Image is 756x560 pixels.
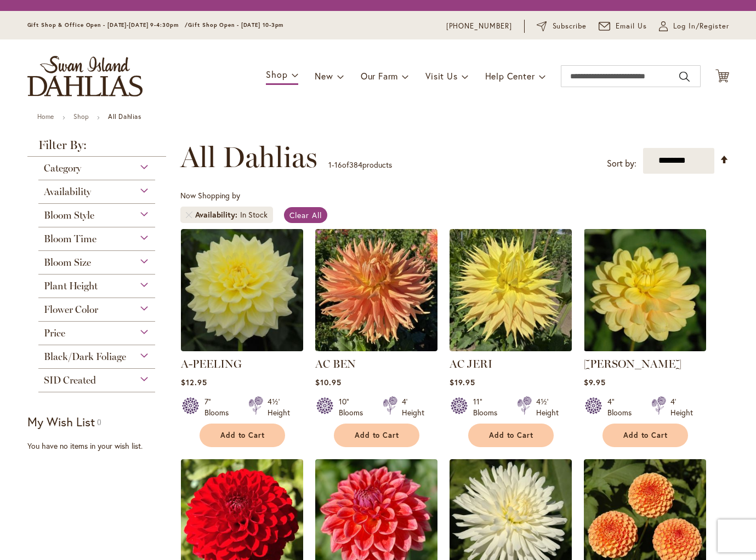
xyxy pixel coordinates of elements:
[450,357,492,370] a: AC JERI
[284,207,327,223] a: Clear All
[268,396,290,418] div: 4½' Height
[489,431,534,440] span: Add to Cart
[339,396,370,418] div: 10" Blooms
[200,424,285,447] button: Add to Cart
[181,343,303,353] a: A-Peeling
[315,357,356,370] a: AC BEN
[27,414,95,430] strong: My Wish List
[584,357,681,370] a: [PERSON_NAME]
[425,70,457,82] span: Visit Us
[44,304,98,316] span: Flower Color
[349,159,362,170] span: 384
[361,70,398,82] span: Our Farm
[450,377,475,387] span: $19.95
[607,396,638,418] div: 4" Blooms
[37,112,54,121] a: Home
[181,357,242,370] a: A-PEELING
[584,229,706,351] img: AHOY MATEY
[659,21,729,32] a: Log In/Register
[315,229,437,351] img: AC BEN
[180,141,317,174] span: All Dahlias
[553,21,587,32] span: Subscribe
[602,424,688,447] button: Add to Cart
[44,351,126,363] span: Black/Dark Foliage
[44,374,96,386] span: SID Created
[27,441,174,452] div: You have no items in your wish list.
[220,431,265,440] span: Add to Cart
[315,343,437,353] a: AC BEN
[44,209,94,221] span: Bloom Style
[599,21,647,32] a: Email Us
[607,153,636,174] label: Sort by:
[315,70,333,82] span: New
[402,396,424,418] div: 4' Height
[673,21,729,32] span: Log In/Register
[328,156,392,174] p: - of products
[44,327,65,339] span: Price
[334,159,342,170] span: 16
[473,396,504,418] div: 11" Blooms
[73,112,89,121] a: Shop
[468,424,554,447] button: Add to Cart
[328,159,332,170] span: 1
[584,377,606,387] span: $9.95
[44,256,91,268] span: Bloom Size
[266,68,287,80] span: Shop
[334,424,419,447] button: Add to Cart
[186,212,192,218] a: Remove Availability In Stock
[44,280,98,292] span: Plant Height
[181,229,303,351] img: A-Peeling
[355,431,400,440] span: Add to Cart
[536,396,559,418] div: 4½' Height
[315,377,342,387] span: $10.95
[616,21,647,32] span: Email Us
[584,343,706,353] a: AHOY MATEY
[537,21,587,32] a: Subscribe
[44,186,91,198] span: Availability
[44,162,81,174] span: Category
[27,21,189,28] span: Gift Shop & Office Open - [DATE]-[DATE] 9-4:30pm /
[450,343,572,353] a: AC Jeri
[108,112,141,121] strong: All Dahlias
[446,21,513,32] a: [PHONE_NUMBER]
[44,233,96,245] span: Bloom Time
[27,56,143,96] a: store logo
[679,68,689,85] button: Search
[240,209,268,220] div: In Stock
[485,70,535,82] span: Help Center
[181,377,207,387] span: $12.95
[204,396,235,418] div: 7" Blooms
[450,229,572,351] img: AC Jeri
[180,190,240,201] span: Now Shopping by
[670,396,693,418] div: 4' Height
[188,21,283,28] span: Gift Shop Open - [DATE] 10-3pm
[195,209,240,220] span: Availability
[289,210,322,220] span: Clear All
[623,431,668,440] span: Add to Cart
[27,139,167,157] strong: Filter By:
